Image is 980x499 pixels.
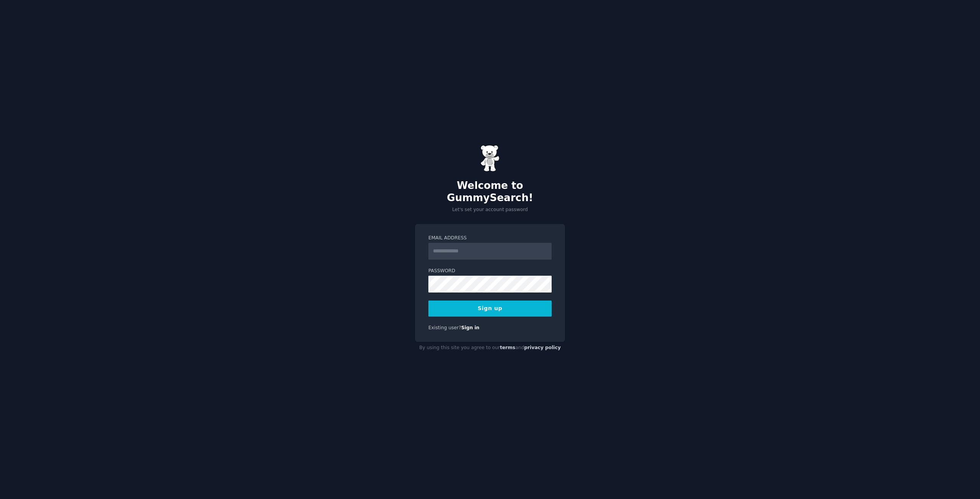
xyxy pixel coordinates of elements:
button: Sign up [428,301,552,317]
span: Existing user? [428,325,461,330]
h2: Welcome to GummySearch! [415,180,565,204]
label: Email Address [428,235,552,242]
a: terms [500,345,515,350]
a: Sign in [461,325,480,330]
img: Gummy Bear [480,145,500,172]
a: privacy policy [524,345,561,350]
div: By using this site you agree to our and [415,342,565,354]
p: Let's set your account password [415,206,565,213]
label: Password [428,268,552,275]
